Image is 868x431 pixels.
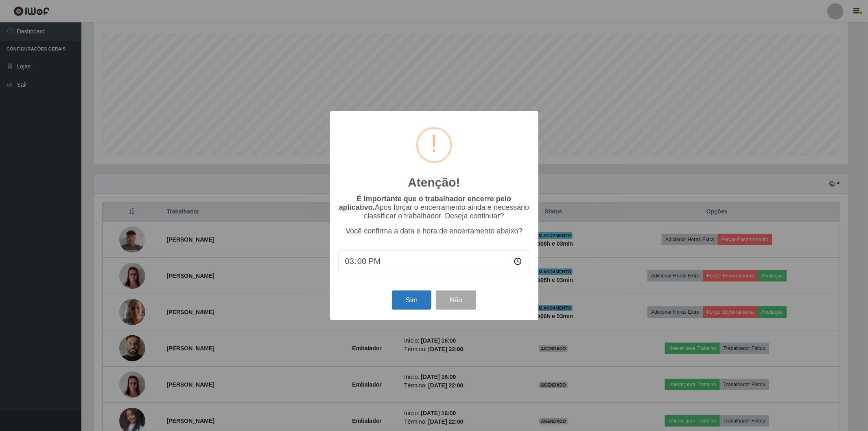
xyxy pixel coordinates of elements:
b: É importante que o trabalhador encerre pelo aplicativo. [339,195,511,211]
button: Sim [392,290,431,310]
h2: Atenção! [408,175,460,190]
p: Após forçar o encerramento ainda é necessário classificar o trabalhador. Deseja continuar? [338,195,530,220]
button: Não [436,290,476,310]
p: Você confirma a data e hora de encerramento abaixo? [338,227,530,235]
